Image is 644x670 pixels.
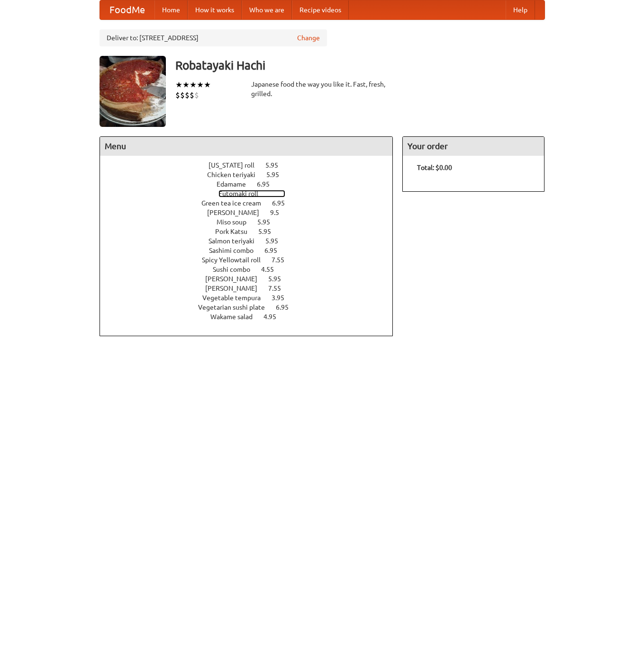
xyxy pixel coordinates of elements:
span: 7.55 [268,285,290,292]
span: [PERSON_NAME] [207,209,269,216]
li: $ [185,90,190,100]
a: Spicy Yellowtail roll 7.55 [202,256,302,264]
a: Chicken teriyaki 5.95 [207,171,297,179]
span: Vegetarian sushi plate [198,304,274,311]
span: [PERSON_NAME] [205,275,267,283]
a: Futomaki roll [218,190,285,197]
span: 6.95 [272,199,294,207]
li: ★ [204,80,211,90]
span: Sashimi combo [209,247,263,254]
a: Miso soup 5.95 [217,218,288,226]
span: 3.95 [272,294,294,302]
span: Green tea ice cream [201,199,271,207]
a: Vegetarian sushi plate 6.95 [198,304,306,311]
span: [PERSON_NAME] [205,285,267,292]
span: Miso soup [217,218,256,226]
span: 5.95 [265,237,288,245]
span: [US_STATE] roll [209,161,264,169]
li: $ [180,90,185,100]
a: Wakame salad 4.95 [210,313,294,321]
span: Sushi combo [213,266,260,273]
span: 5.95 [258,228,281,235]
img: angular.jpg [100,56,166,127]
a: [PERSON_NAME] 7.55 [205,285,299,292]
span: 4.55 [261,266,283,273]
span: Vegetable tempura [202,294,270,302]
a: Edamame 6.95 [217,180,287,188]
span: 6.95 [264,247,287,254]
a: Home [154,0,188,19]
h4: Menu [100,137,393,156]
a: Salmon teriyaki 5.95 [209,237,296,245]
li: ★ [182,80,190,90]
a: Recipe videos [292,0,349,19]
a: Pork Katsu 5.95 [215,228,289,235]
li: $ [194,90,199,100]
div: Japanese food the way you like it. Fast, fresh, grilled. [251,80,393,98]
a: Help [506,0,535,19]
span: Edamame [217,180,255,188]
span: 5.95 [265,161,288,169]
b: Total: $0.00 [417,164,452,171]
span: Salmon teriyaki [209,237,264,245]
li: ★ [175,80,182,90]
a: Change [297,33,320,43]
span: 5.95 [257,218,280,226]
a: Who we are [242,0,292,19]
li: ★ [190,80,197,90]
h4: Your order [403,137,544,156]
span: Chicken teriyaki [207,171,265,179]
span: 6.95 [257,180,279,188]
a: How it works [188,0,242,19]
span: 4.95 [263,313,286,321]
span: Futomaki roll [218,190,268,197]
a: [US_STATE] roll 5.95 [209,161,296,169]
h3: Robatayaki Hachi [175,56,545,75]
span: 5.95 [268,275,290,283]
a: Sashimi combo 6.95 [209,247,295,254]
li: $ [190,90,194,100]
li: $ [175,90,180,100]
span: 7.55 [272,256,294,264]
span: Spicy Yellowtail roll [202,256,270,264]
span: 5.95 [266,171,289,179]
a: Green tea ice cream 6.95 [201,199,302,207]
a: [PERSON_NAME] 5.95 [205,275,299,283]
a: Sushi combo 4.55 [213,266,291,273]
span: 9.5 [270,209,289,216]
a: [PERSON_NAME] 9.5 [207,209,297,216]
li: ★ [197,80,204,90]
a: FoodMe [100,0,154,19]
span: Wakame salad [210,313,262,321]
span: Pork Katsu [215,228,257,235]
a: Vegetable tempura 3.95 [202,294,302,302]
div: Deliver to: [STREET_ADDRESS] [100,29,327,46]
span: 6.95 [276,304,298,311]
